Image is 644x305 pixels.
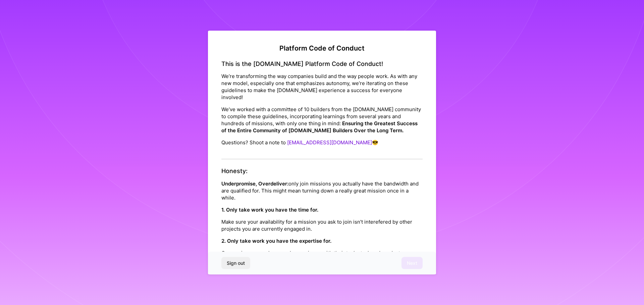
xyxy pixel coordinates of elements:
[287,139,372,146] a: [EMAIL_ADDRESS][DOMAIN_NAME]
[221,206,318,213] strong: 1. Only take work you have the time for.
[221,167,423,175] h4: Honesty:
[221,73,423,101] p: We’re transforming the way companies build and the way people work. As with any new model, especi...
[227,260,245,266] span: Sign out
[221,218,423,232] p: Make sure your availability for a mission you ask to join isn’t interefered by other projects you...
[221,106,423,134] p: We’ve worked with a committee of 10 builders from the [DOMAIN_NAME] community to compile these gu...
[221,44,423,52] h2: Platform Code of Conduct
[221,180,423,201] p: only join missions you actually have the bandwidth and are qualified for. This might mean turning...
[221,180,288,186] strong: Underpromise, Overdeliver:
[221,60,423,67] h4: This is the [DOMAIN_NAME] Platform Code of Conduct!
[221,237,331,244] strong: 2. Only take work you have the expertise for.
[221,139,423,146] p: Questions? Shoot a note to 😎
[221,249,423,270] p: Companies vary on how much experience with their tech stack and product requirements they’ll expe...
[221,257,250,269] button: Sign out
[221,120,418,134] strong: Ensuring the Greatest Success of the Entire Community of [DOMAIN_NAME] Builders Over the Long Term.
